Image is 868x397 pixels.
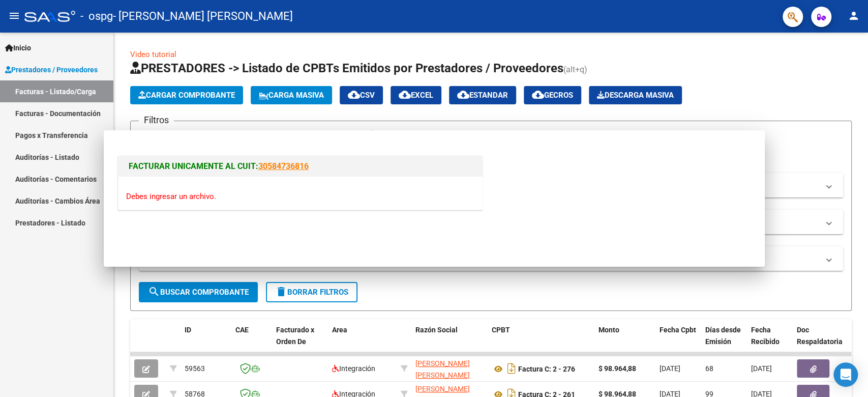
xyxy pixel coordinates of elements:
[80,5,113,27] span: - ospg
[130,61,563,75] span: PRESTADORES -> Listado de CPBTs Emitidos por Prestadores / Proveedores
[258,161,309,171] a: 30584736816
[8,10,20,22] mat-icon: menu
[833,362,858,387] div: Open Intercom Messenger
[259,91,324,100] span: Carga Masiva
[126,191,475,203] p: Debes ingresar un archivo.
[275,288,348,297] span: Borrar Filtros
[492,326,510,334] span: CPBT
[457,91,508,100] span: Estandar
[138,91,235,100] span: Cargar Comprobante
[532,89,544,101] mat-icon: cloud_download
[848,10,860,22] mat-icon: person
[185,364,205,373] span: 59563
[185,326,191,334] span: ID
[231,319,272,364] datatable-header-cell: CAE
[457,89,469,101] mat-icon: cloud_download
[272,319,328,364] datatable-header-cell: Facturado x Orden De
[518,365,575,373] strong: Factura C: 2 - 276
[597,91,674,100] span: Descarga Masiva
[751,326,780,346] span: Fecha Recibido
[235,326,249,334] span: CAE
[139,113,174,127] h3: Filtros
[348,89,360,101] mat-icon: cloud_download
[415,359,470,379] span: [PERSON_NAME] [PERSON_NAME]
[411,319,488,364] datatable-header-cell: Razón Social
[701,319,747,364] datatable-header-cell: Días desde Emisión
[655,319,701,364] datatable-header-cell: Fecha Cpbt
[751,364,772,373] span: [DATE]
[181,319,231,364] datatable-header-cell: ID
[797,326,843,346] span: Doc Respaldatoria
[598,326,619,334] span: Monto
[148,288,249,297] span: Buscar Comprobante
[705,364,713,373] span: 68
[399,91,433,100] span: EXCEL
[328,319,397,364] datatable-header-cell: Area
[705,326,741,346] span: Días desde Emisión
[415,326,458,334] span: Razón Social
[113,5,293,27] span: - [PERSON_NAME] [PERSON_NAME]
[594,319,655,364] datatable-header-cell: Monto
[747,319,793,364] datatable-header-cell: Fecha Recibido
[148,286,160,298] mat-icon: search
[415,358,484,379] div: 27300498979
[589,86,682,104] app-download-masive: Descarga masiva de comprobantes (adjuntos)
[130,50,176,59] a: Video tutorial
[532,91,573,100] span: Gecros
[5,64,98,75] span: Prestadores / Proveedores
[332,326,347,334] span: Area
[399,89,411,101] mat-icon: cloud_download
[129,161,258,171] span: FACTURAR UNICAMENTE AL CUIT:
[793,319,854,364] datatable-header-cell: Doc Respaldatoria
[276,326,314,346] span: Facturado x Orden De
[660,364,680,373] span: [DATE]
[598,364,636,373] strong: $ 98.964,88
[275,286,287,298] mat-icon: delete
[660,326,696,334] span: Fecha Cpbt
[505,360,518,377] i: Descargar documento
[563,65,587,74] span: (alt+q)
[332,364,375,373] span: Integración
[488,319,594,364] datatable-header-cell: CPBT
[348,91,375,100] span: CSV
[5,42,31,53] span: Inicio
